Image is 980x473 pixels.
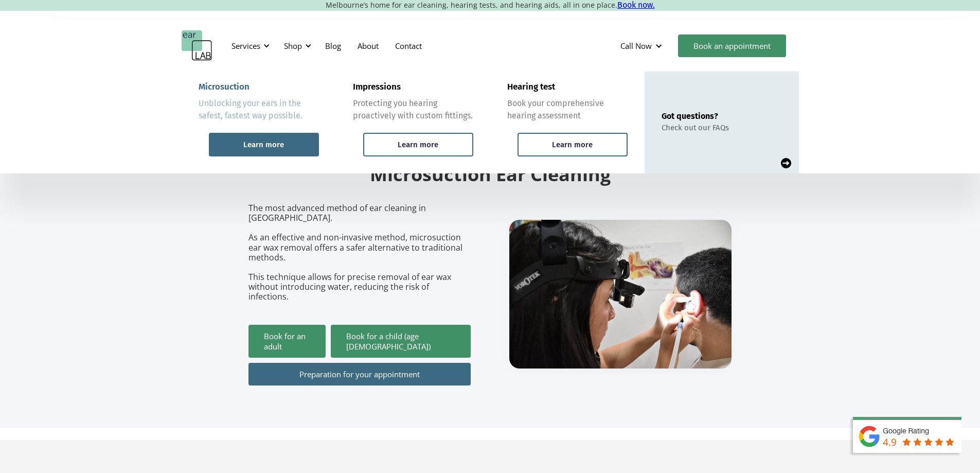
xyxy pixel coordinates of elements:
[243,140,284,149] div: Learn more
[231,41,260,51] div: Services
[507,97,628,122] div: Book your comprehensive hearing assessment
[284,41,302,51] div: Shop
[678,34,786,57] a: Book an appointment
[278,30,314,61] div: Shop
[509,220,732,369] img: boy getting ear checked.
[199,97,319,122] div: Unblocking your ears in the safest, fastest way possible.
[225,30,273,61] div: Services
[182,72,336,173] a: MicrosuctionUnblocking your ears in the safest, fastest way possible.Learn more
[387,31,430,61] a: Contact
[552,140,593,149] div: Learn more
[353,82,401,92] div: Impressions
[507,82,555,92] div: Hearing test
[331,325,471,358] a: Book for a child (age [DEMOGRAPHIC_DATA])
[353,97,473,122] div: Protecting you hearing proactively with custom fittings.
[645,72,799,173] a: Got questions?Check out our FAQs
[248,203,471,302] p: The most advanced method of ear cleaning in [GEOGRAPHIC_DATA]. As an effective and non-invasive m...
[620,41,652,51] div: Call Now
[662,111,729,121] div: Got questions?
[199,82,250,92] div: Microsuction
[248,163,732,187] h2: Microsuction Ear Cleaning
[317,31,349,61] a: Blog
[349,31,387,61] a: About
[248,363,471,386] a: Preparation for your appointment
[490,72,645,173] a: Hearing testBook your comprehensive hearing assessmentLearn more
[662,123,729,132] div: Check out our FAQs
[398,140,438,149] div: Learn more
[336,72,490,173] a: ImpressionsProtecting you hearing proactively with custom fittings.Learn more
[612,30,673,61] div: Call Now
[182,30,212,61] a: home
[248,325,326,358] a: Book for an adult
